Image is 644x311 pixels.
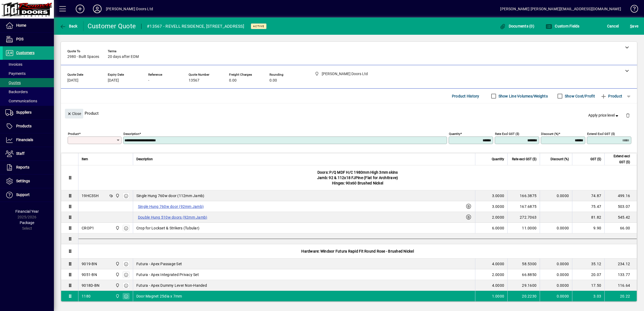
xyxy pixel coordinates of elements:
td: 0.0000 [540,190,572,201]
a: Staff [3,147,54,160]
div: [PERSON_NAME] Doors Ltd [106,5,153,13]
span: [DATE] [67,78,78,83]
span: Staff [16,151,25,156]
button: Apply price level [586,111,622,120]
td: 116.64 [604,280,637,291]
span: Bennett Doors Ltd [114,261,120,267]
span: Settings [16,179,30,183]
span: Bennett Doors Ltd [114,293,120,299]
mat-label: Quantity [449,132,460,136]
span: 6.0000 [492,225,504,231]
span: Product History [452,92,479,100]
td: 0.0000 [540,223,572,233]
td: 17.50 [572,280,604,291]
div: #13567 - REVELL RESIDENCE, [STREET_ADDRESS] [147,22,244,31]
span: 2.0000 [492,215,504,220]
td: 9.90 [572,223,604,233]
div: Product [61,103,637,123]
app-page-header-button: Close [64,111,85,116]
span: Bennett Doors Ltd [114,193,120,199]
td: 3.03 [572,291,604,302]
span: Documents (0) [499,24,534,28]
button: Custom Fields [544,21,581,31]
td: 545.42 [604,212,637,223]
div: 11.0000 [511,225,536,231]
a: Payments [3,69,54,78]
span: 0.00 [229,78,237,83]
button: Back [58,21,79,31]
mat-label: Discount (%) [541,132,559,136]
span: Product [600,92,622,100]
div: 9051-BN [82,272,97,277]
a: Financials [3,133,54,147]
a: Products [3,120,54,133]
span: 3.0000 [492,204,504,209]
td: 74.87 [572,190,604,201]
td: 0.0000 [540,280,572,291]
a: Quotes [3,78,54,87]
span: Products [16,124,32,128]
div: 272.7063 [511,215,536,220]
div: 167.6875 [511,204,536,209]
mat-label: Product [68,132,79,136]
button: Close [65,109,83,118]
span: Item [82,156,88,162]
span: Active [253,25,264,28]
span: Home [16,23,26,27]
span: Payments [5,71,26,76]
div: Customer Quote [88,22,136,30]
td: 234.12 [604,258,637,269]
a: Reports [3,161,54,174]
div: CROP1 [82,225,94,231]
span: 13567 [189,78,199,83]
span: Suppliers [16,110,32,114]
td: 35.12 [572,258,604,269]
div: 19HC3SH [82,193,99,198]
td: 20.07 [572,269,604,280]
span: Extend excl GST ($) [608,153,630,165]
span: ave [630,22,638,30]
a: POS [3,33,54,46]
td: 499.16 [604,190,637,201]
a: Communications [3,96,54,106]
a: Suppliers [3,106,54,119]
mat-label: Extend excl GST ($) [587,132,615,136]
app-page-header-button: Back [54,21,84,31]
span: Cancel [607,22,619,30]
span: Futura - Apex Integrated Privacy Set [136,272,199,277]
td: 81.82 [572,212,604,223]
button: Profile [89,4,106,14]
span: [DATE] [108,78,119,83]
span: Reports [16,165,29,169]
span: Backorders [5,90,28,94]
div: 9019-BN [82,261,97,267]
label: Show Line Volumes/Weights [497,93,548,99]
span: Door Magnet 25dia x 7mm [136,293,182,299]
span: 4.0000 [492,283,504,288]
span: POS [16,37,23,41]
div: Doors: P/Q MDF H/C 1980mm High 3mm skins Jamb: 92 & 112x18 FJPine (Flat for Architrave) Hinges: 9... [78,165,637,190]
div: Hardware: Windsor Futura Rapid Fit Round Rose - Brushed Nickel [78,244,637,258]
span: 4.0000 [492,261,504,267]
button: Cancel [606,21,620,31]
button: Documents (0) [498,21,536,31]
td: 75.47 [572,201,604,212]
span: Futura - Apex Dummy Lever Non-Handed [136,283,207,288]
div: 166.3875 [511,193,536,198]
div: [PERSON_NAME] [PERSON_NAME][EMAIL_ADDRESS][DOMAIN_NAME] [500,5,621,13]
span: Custom Fields [546,24,580,28]
label: Double Hung 510w doors (92mm Jamb) [136,214,209,221]
a: Backorders [3,87,54,96]
a: Home [3,19,54,32]
span: Bennett Doors Ltd [114,272,120,278]
div: 1180 [82,293,91,299]
span: Back [60,24,78,28]
app-page-header-button: Delete [621,113,634,118]
div: 66.8850 [511,272,536,277]
td: 0.0000 [540,269,572,280]
td: 0.0000 [540,258,572,269]
td: 503.07 [604,201,637,212]
span: Single Hung 760w door (112mm Jamb) [136,193,205,198]
span: Financial Year [15,209,39,214]
a: Settings [3,174,54,188]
